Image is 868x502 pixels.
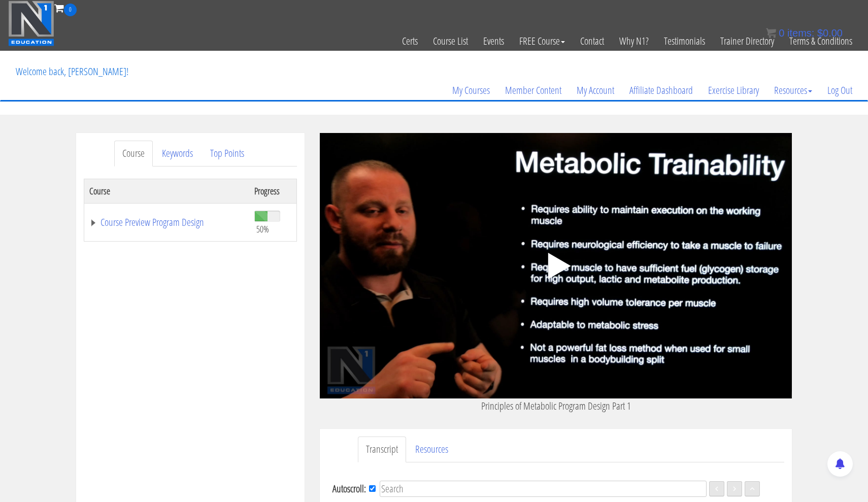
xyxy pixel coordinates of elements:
[154,141,201,166] a: Keywords
[54,1,77,15] a: 0
[425,16,476,66] a: Course List
[622,66,700,115] a: Affiliate Dashboard
[476,16,512,66] a: Events
[656,16,713,66] a: Testimonials
[787,27,814,39] span: items:
[766,66,820,115] a: Resources
[573,16,612,66] a: Contact
[817,27,843,39] bdi: 0.00
[114,141,153,166] a: Course
[8,1,54,46] img: n1-education
[766,28,776,38] img: icon11.png
[320,398,792,414] p: Principles of Metabolic Program Design Part 1
[84,179,250,203] th: Course
[407,437,456,462] a: Resources
[612,16,656,66] a: Why N1?
[249,179,296,203] th: Progress
[820,66,860,115] a: Log Out
[766,27,843,39] a: 0 items: $0.00
[779,27,784,39] span: 0
[8,51,136,92] p: Welcome back, [PERSON_NAME]!
[817,27,823,39] span: $
[380,481,707,497] input: Search
[64,4,77,16] span: 0
[512,16,573,66] a: FREE Course
[445,66,497,115] a: My Courses
[256,223,269,235] span: 50%
[497,66,569,115] a: Member Content
[89,217,244,227] a: Course Preview Program Design
[569,66,622,115] a: My Account
[394,16,425,66] a: Certs
[700,66,766,115] a: Exercise Library
[202,141,252,166] a: Top Points
[358,437,406,462] a: Transcript
[782,16,860,66] a: Terms & Conditions
[713,16,782,66] a: Trainer Directory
